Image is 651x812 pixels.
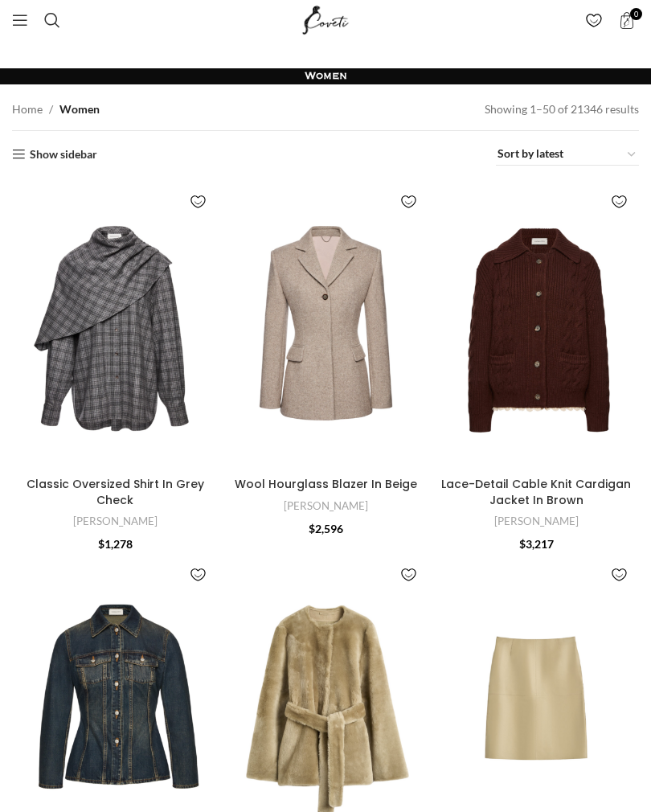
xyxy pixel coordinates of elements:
a: Wool Hourglass Blazer In Beige [223,182,428,470]
a: Wool Hourglass Blazer In Beige [235,476,417,492]
a: Classic Oversized Shirt In Grey Check [12,182,218,470]
a: Classic Oversized Shirt In Grey Check [27,476,204,508]
a: [PERSON_NAME] [494,514,579,529]
bdi: 3,217 [519,537,554,551]
h1: Women [305,69,347,84]
a: [PERSON_NAME] [284,498,368,514]
a: Lace-Detail Cable Knit Cardigan Jacket In Brown [441,476,631,508]
nav: Breadcrumb [12,100,100,118]
a: [PERSON_NAME] [73,514,158,529]
span: $ [519,537,526,551]
a: Open mobile menu [4,4,36,36]
a: Site logo [299,12,353,26]
span: Women [59,100,100,118]
bdi: 1,278 [98,537,133,551]
p: Showing 1–50 of 21346 results [485,100,639,118]
bdi: 2,596 [309,522,343,535]
a: 0 [610,4,643,36]
a: Fancy designing your own shoe? | Discover Now [206,47,445,60]
a: Home [12,100,43,118]
div: My Wishlist [577,4,610,36]
span: 0 [630,8,642,20]
a: Search [36,4,68,36]
span: $ [98,537,104,551]
span: $ [309,522,315,535]
a: Lace-Detail Cable Knit Cardigan Jacket In Brown [433,182,639,470]
select: Shop order [496,143,639,166]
